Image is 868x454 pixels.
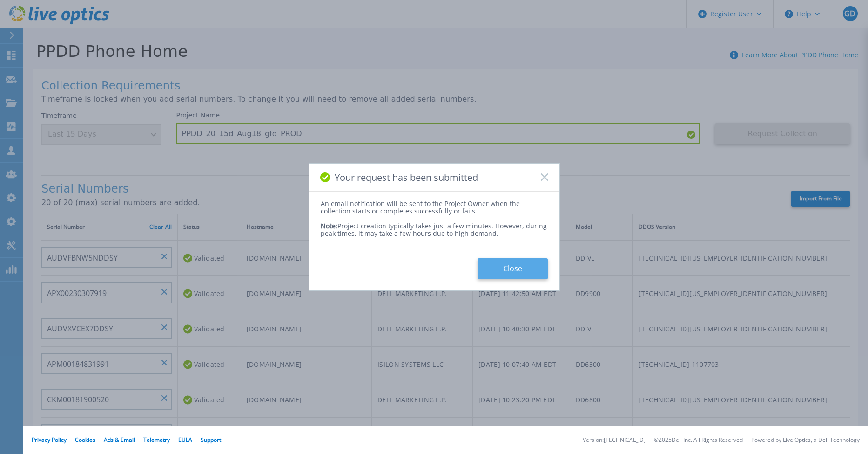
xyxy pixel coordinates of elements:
[751,437,860,443] li: Powered by Live Optics, a Dell Technology
[201,436,221,444] a: Support
[321,200,548,215] div: An email notification will be sent to the Project Owner when the collection starts or completes s...
[143,436,170,444] a: Telemetry
[75,436,95,444] a: Cookies
[104,436,135,444] a: Ads & Email
[178,436,192,444] a: EULA
[321,221,337,230] span: Note:
[335,172,478,183] span: Your request has been submitted
[654,437,743,443] li: © 2025 Dell Inc. All Rights Reserved
[583,437,646,443] li: Version: [TECHNICAL_ID]
[321,215,548,237] div: Project creation typically takes just a few minutes. However, during peak times, it may take a fe...
[478,258,548,279] button: Close
[32,436,67,444] a: Privacy Policy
